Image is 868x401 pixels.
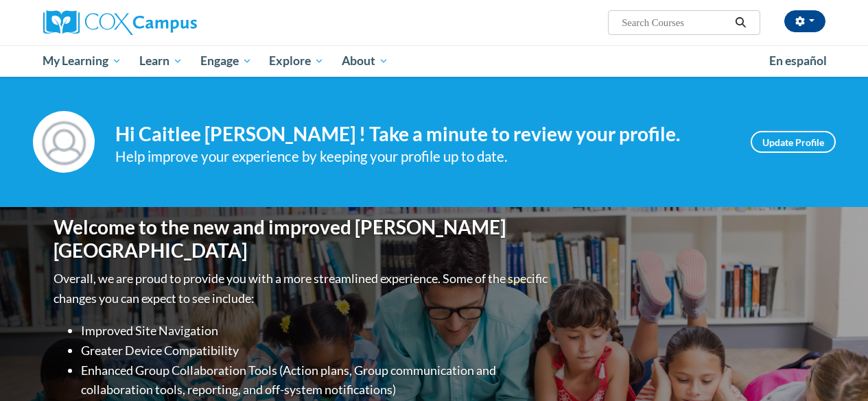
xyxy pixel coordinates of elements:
[342,53,388,69] span: About
[43,53,121,69] span: My Learning
[43,10,290,35] a: Cox Campus
[33,111,95,173] img: Profile Image
[34,45,131,77] a: My Learning
[54,269,551,308] p: Overall, we are proud to provide you with a more streamlined experience. Some of the specific cha...
[54,216,551,262] h1: Welcome to the new and improved [PERSON_NAME][GEOGRAPHIC_DATA]
[130,45,191,77] a: Learn
[760,47,836,75] a: En español
[139,53,183,69] span: Learn
[751,131,836,153] a: Update Profile
[81,321,551,341] li: Improved Site Navigation
[620,14,730,31] input: Search Courses
[43,10,197,35] img: Cox Campus
[813,346,857,390] iframe: Button to launch messaging window
[784,10,825,32] button: Account Settings
[33,45,836,77] div: Main menu
[333,45,397,77] a: About
[191,45,261,77] a: Engage
[200,53,252,69] span: Engage
[260,45,333,77] a: Explore
[115,123,730,146] h4: Hi Caitlee [PERSON_NAME] ! Take a minute to review your profile.
[769,53,827,68] span: En español
[81,341,551,361] li: Greater Device Compatibility
[269,53,324,69] span: Explore
[730,14,751,31] button: Search
[115,145,730,168] div: Help improve your experience by keeping your profile up to date.
[81,361,551,400] li: Enhanced Group Collaboration Tools (Action plans, Group communication and collaboration tools, re...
